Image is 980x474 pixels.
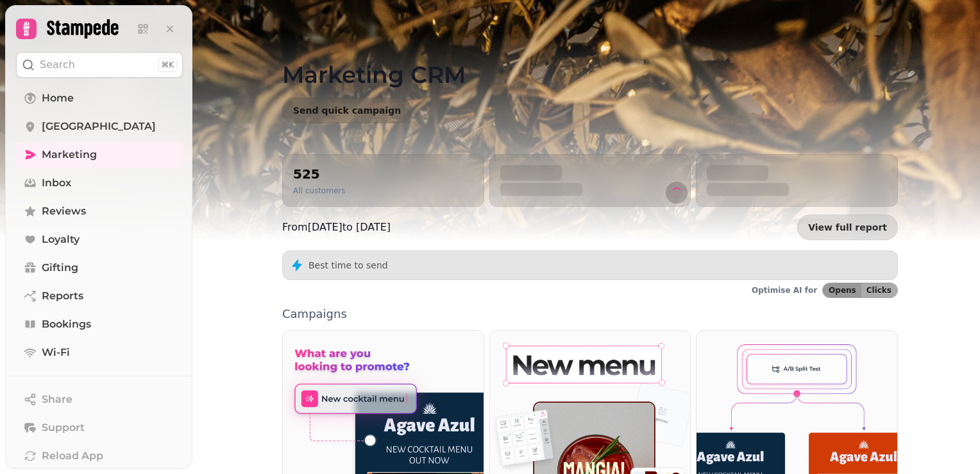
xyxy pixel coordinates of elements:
span: Share [42,392,72,407]
button: Clicks [861,283,897,297]
button: refresh [666,182,688,204]
span: Gifting [42,260,78,276]
a: View full report [797,215,898,240]
a: [GEOGRAPHIC_DATA] [16,114,183,139]
span: Opens [829,286,856,294]
span: Reports [42,288,83,304]
a: Inbox [16,170,183,196]
button: Support [16,415,183,441]
p: From [DATE] to [DATE] [282,220,391,235]
div: ⌘K [158,58,177,72]
h2: 525 [293,165,345,183]
button: Share [16,387,183,412]
span: Bookings [42,317,91,332]
a: Home [16,85,183,111]
button: Search⌘K [16,52,183,78]
span: Reviews [42,204,86,219]
span: Wi-Fi [42,345,70,360]
p: Optimise AI for [752,285,817,295]
span: Clicks [866,286,891,294]
span: Send quick campaign [293,106,401,115]
span: Reload App [42,448,103,464]
a: Gifting [16,255,183,281]
a: Marketing [16,142,183,168]
span: Marketing [42,147,97,162]
h1: Marketing CRM [282,31,898,87]
button: Send quick campaign [282,98,412,123]
span: [GEOGRAPHIC_DATA] [42,119,156,134]
a: Bookings [16,312,183,337]
span: Loyalty [42,232,80,247]
p: Search [40,57,75,73]
span: Support [42,420,85,435]
a: Loyalty [16,227,183,252]
span: Home [42,91,74,106]
a: Reports [16,283,183,309]
p: Best time to send [308,259,388,272]
button: Reload App [16,443,183,469]
a: Wi-Fi [16,340,183,365]
a: Reviews [16,198,183,224]
p: Campaigns [282,308,898,320]
span: Inbox [42,175,71,191]
p: All customers [293,186,345,196]
button: Opens [823,283,861,297]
